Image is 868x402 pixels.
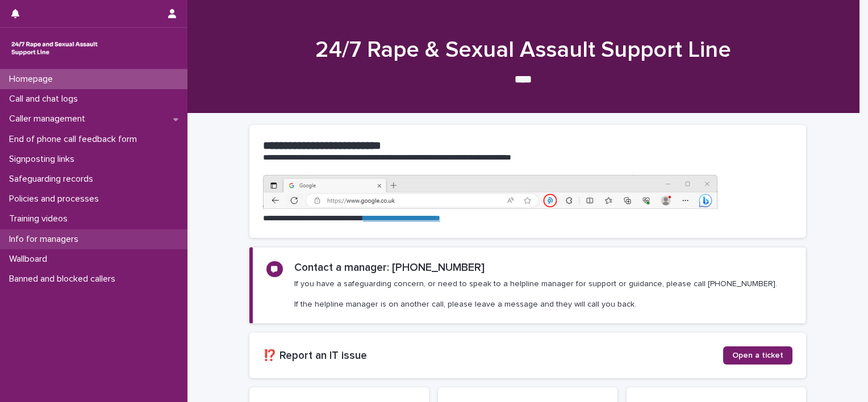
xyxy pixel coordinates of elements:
[5,274,124,284] p: Banned and blocked callers
[723,346,792,365] a: Open a ticket
[5,154,84,165] p: Signposting links
[263,349,723,362] h2: ⁉️ Report an IT issue
[5,194,108,204] p: Policies and processes
[732,351,783,359] span: Open a ticket
[263,175,717,209] img: https%3A%2F%2Fcdn.document360.io%2F0deca9d6-0dac-4e56-9e8f-8d9979bfce0e%2FImages%2FDocumentation%...
[5,254,56,265] p: Wallboard
[294,261,485,274] h2: Contact a manager: [PHONE_NUMBER]
[5,234,87,245] p: Info for managers
[5,213,77,224] p: Training videos
[5,74,62,85] p: Homepage
[294,279,777,310] p: If you have a safeguarding concern, or need to speak to a helpline manager for support or guidanc...
[245,36,802,64] h1: 24/7 Rape & Sexual Assault Support Line
[5,174,102,185] p: Safeguarding records
[5,114,94,124] p: Caller management
[9,37,100,60] img: rhQMoQhaT3yELyF149Cw
[5,134,146,145] p: End of phone call feedback form
[5,94,87,104] p: Call and chat logs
